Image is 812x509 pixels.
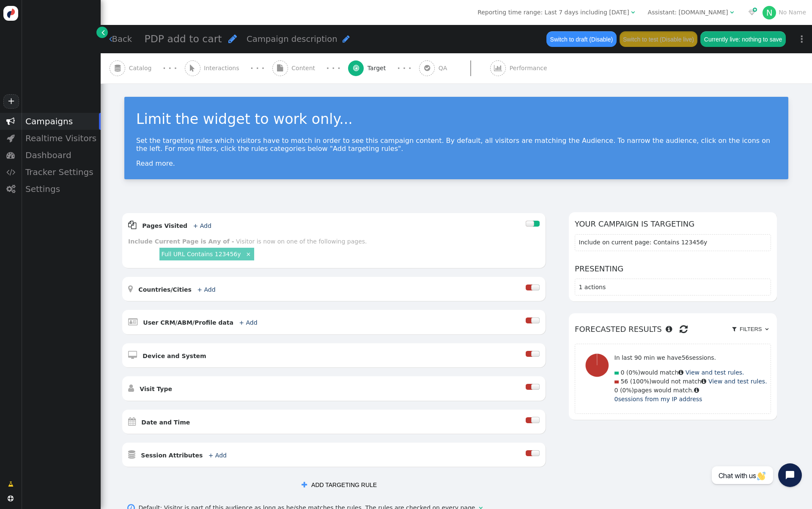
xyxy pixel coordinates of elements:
[510,64,551,73] span: Performance
[666,326,672,333] span: 
[239,319,257,326] a: + Add
[21,164,101,181] div: Tracker Settings
[494,65,502,71] span: 
[109,33,132,45] a: Back
[141,419,190,426] b: Date and Time
[348,53,419,83] a:  Target · · ·
[7,134,15,142] span: 
[136,109,776,130] div: Limit the widget to work only...
[8,480,14,489] span: 
[620,387,634,394] span: (0%)
[546,31,616,47] button: Switch to draft (Disable)
[575,319,771,339] h6: Forecasted results
[700,31,785,47] button: Currently live: nothing to save
[763,6,776,19] div: N
[648,8,728,17] div: Assistant: [DOMAIN_NAME]
[326,63,340,74] div: · · ·
[6,151,15,159] span: 
[143,319,233,326] b: User CRM/ABM/Profile data
[678,369,683,375] span: 
[296,477,383,493] button: ADD TARGETING RULE
[3,94,19,109] a: +
[143,353,206,359] b: Device and System
[575,234,771,251] section: Include on current page: Contains 123456y
[686,369,744,376] a: View and test rules.
[21,130,101,147] div: Realtime Visitors
[142,222,187,229] b: Pages Visited
[763,9,806,16] a: NNo Name
[738,326,763,332] span: Filters
[128,452,240,459] a:  Session Attributes + Add
[136,137,776,153] p: Set the targeting rules which visitors have to match in order to see this campaign content. By de...
[708,378,767,385] a: View and test rules.
[792,27,812,52] a: ⋮
[128,238,234,245] b: Include Current Page is Any of -
[8,495,14,501] span: 
[128,386,186,392] a:  Visit Type
[575,263,771,274] h6: Presenting
[3,6,18,21] img: logo-icon.svg
[272,53,348,83] a:  Content · · ·
[128,285,133,293] span: 
[21,147,101,164] div: Dashboard
[250,63,264,74] div: · · ·
[631,9,635,15] span: 
[579,284,606,290] span: 1 actions
[6,168,15,176] span: 
[161,251,241,257] a: Full URL Contains 123456y
[204,64,243,73] span: Interactions
[694,387,699,393] span: 
[193,222,211,229] a: + Add
[244,250,252,257] a: ×
[115,65,121,71] span: 
[140,386,172,392] b: Visit Type
[109,35,112,43] span: 
[136,159,175,167] a: Read more.
[368,64,390,73] span: Target
[128,221,137,229] span: 
[680,322,688,336] span: 
[236,238,367,245] div: Visitor is now on one of the following pages.
[129,64,155,73] span: Catalog
[620,378,628,385] span: 56
[302,482,307,488] span: 
[128,351,137,359] span: 
[730,323,771,336] a:  Filters 
[614,348,767,410] div: would match would not match pages would match.
[228,34,237,44] span: 
[353,65,359,71] span: 
[128,419,204,426] a:  Date and Time
[291,64,318,73] span: Content
[765,326,768,332] span: 
[575,218,771,230] h6: Your campaign is targeting
[730,9,734,15] span: 
[138,286,192,293] b: Countries/Cities
[163,63,177,74] div: · · ·
[128,353,220,359] a:  Device and System
[701,378,706,384] span: 
[128,384,134,392] span: 
[749,9,755,15] span: 
[6,185,15,193] span: 
[614,387,618,394] span: 0
[21,181,101,197] div: Settings
[630,378,652,385] span: (100%)
[439,64,451,73] span: QA
[128,450,135,459] span: 
[620,369,624,376] span: 0
[128,317,137,326] span: 
[110,53,185,83] a:  Catalog · · ·
[277,65,283,71] span: 
[128,222,225,229] a:  Pages Visited + Add
[626,369,640,376] span: (0%)
[96,27,108,38] a: 
[128,417,136,426] span: 
[614,396,618,402] span: 0
[247,34,337,44] span: Campaign description
[620,31,698,47] button: Switch to test (Disable live)
[2,476,19,492] a: 
[397,63,411,74] div: · · ·
[145,33,222,45] span: PDP add to cart
[424,65,430,71] span: 
[732,326,736,332] span: 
